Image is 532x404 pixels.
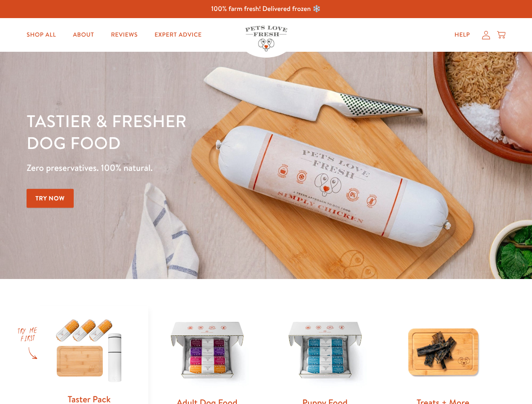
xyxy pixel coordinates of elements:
a: Shop All [20,27,63,43]
p: Zero preservatives. 100% natural. [27,160,346,175]
a: Try Now [27,189,74,208]
a: Help [448,27,477,43]
a: About [66,27,101,43]
img: Pets Love Fresh [245,26,287,51]
a: Expert Advice [148,27,209,43]
a: Reviews [104,27,144,43]
h1: Tastier & fresher dog food [27,110,346,154]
